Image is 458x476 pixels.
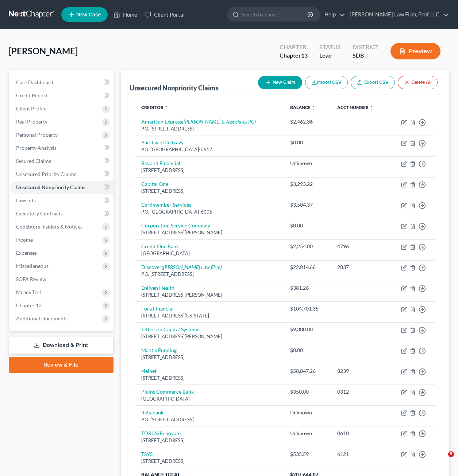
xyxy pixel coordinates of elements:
[16,92,47,98] span: Credit Report
[16,237,33,243] span: Income
[319,51,341,60] div: Lead
[337,264,382,271] div: 2837
[141,160,180,166] a: Beyond Financial
[290,450,326,458] div: $535.59
[141,430,181,436] a: TDRCS/Renovate
[290,264,326,271] div: $22,014.66
[290,201,326,208] div: $3,504.37
[141,305,174,312] a: Fora Financial
[141,8,188,21] a: Client Portal
[16,158,51,164] span: Secured Claims
[141,181,168,187] a: Capital One
[141,229,278,236] div: [STREET_ADDRESS][PERSON_NAME]
[9,357,113,373] a: Review & File
[9,46,78,56] span: [PERSON_NAME]
[16,118,47,125] span: Real Property
[16,79,53,85] span: Case Dashboard
[16,263,49,269] span: Miscellaneous
[141,451,153,457] a: TSYS
[337,105,374,110] a: Acct Number unfold_more
[16,184,85,190] span: Unsecured Nonpriority Claims
[337,243,382,250] div: 4796
[141,271,278,278] div: P.O. [STREET_ADDRESS]
[16,197,36,203] span: Lawsuits
[182,118,256,125] i: ([PERSON_NAME] & Associates PC)
[16,132,58,138] span: Personal Property
[16,171,76,177] span: Unsecured Priority Claims
[353,51,379,60] div: SDB
[398,76,438,89] button: Delete All
[301,52,308,59] span: 13
[290,347,326,354] div: $0.00
[141,437,278,444] div: [STREET_ADDRESS]
[141,347,177,353] a: Mantis Funding
[141,375,278,382] div: [STREET_ADDRESS]
[141,409,163,415] a: Reliabank
[305,76,348,89] button: Import CSV
[141,222,210,229] a: Corporation Service Company
[337,388,382,395] div: 0312
[290,388,326,395] div: $350.00
[9,337,113,354] a: Download & Print
[130,83,219,92] div: Unsecured Nonpriority Claims
[164,106,169,110] i: unfold_more
[141,285,174,291] a: Enliven Health
[141,326,199,332] a: Jefferson Capital Systems
[346,8,449,21] a: [PERSON_NAME] Law Firm, Prof. LLC
[141,139,184,145] a: Barclays/Old Navy
[141,264,222,270] a: Discover([PERSON_NAME] Law Firm)
[110,8,141,21] a: Home
[141,416,278,423] div: P.O. [STREET_ADDRESS]
[321,8,345,21] a: Help
[290,118,326,125] div: $2,462.36
[290,180,326,188] div: $3,293.22
[16,210,63,216] span: Executory Contracts
[16,250,37,256] span: Expenses
[16,302,42,308] span: Chapter 13
[10,168,113,181] a: Unsecured Priority Claims
[258,76,302,89] button: New Claim
[76,12,101,17] span: New Case
[16,145,57,151] span: Property Analysis
[290,305,326,312] div: $104,701.35
[141,333,278,340] div: [STREET_ADDRESS][PERSON_NAME]
[16,315,68,321] span: Additional Documents
[319,43,341,51] div: Status
[141,125,278,132] div: P.O. [STREET_ADDRESS]
[141,118,256,125] a: American Express([PERSON_NAME] & Associates PC)
[10,141,113,155] a: Property Analysis
[337,367,382,375] div: 8239
[290,222,326,229] div: $0.00
[141,250,278,257] div: [GEOGRAPHIC_DATA]
[280,43,308,51] div: Chapter
[280,51,308,60] div: Chapter
[10,89,113,102] a: Credit Report
[369,106,374,110] i: unfold_more
[141,243,179,249] a: Credit One Bank
[141,312,278,319] div: [STREET_ADDRESS][US_STATE]
[16,276,46,282] span: SOFA Review
[311,106,316,110] i: unfold_more
[141,167,278,174] div: [STREET_ADDRESS]
[141,188,278,195] div: [STREET_ADDRESS]
[16,105,46,112] span: Client Profile
[162,264,222,270] i: ([PERSON_NAME] Law Firm)
[337,430,382,437] div: 0610
[433,451,451,469] iframe: Intercom live chat
[290,367,326,375] div: $58,847.26
[10,181,113,194] a: Unsecured Nonpriority Claims
[141,458,278,465] div: [STREET_ADDRESS]
[141,389,194,395] a: Plains Commerce Bank
[141,202,191,208] a: Cardmember Services
[141,292,278,299] div: [STREET_ADDRESS][PERSON_NAME]
[10,76,113,89] a: Case Dashboard
[290,430,326,437] div: Unknown
[290,160,326,167] div: Unknown
[290,139,326,146] div: $0.00
[10,207,113,220] a: Executory Contracts
[351,76,395,89] a: Export CSV
[141,208,278,215] div: P.O. [GEOGRAPHIC_DATA]-6005
[141,105,169,110] a: Creditor unfold_more
[290,284,326,292] div: $381.26
[290,243,326,250] div: $2,254.00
